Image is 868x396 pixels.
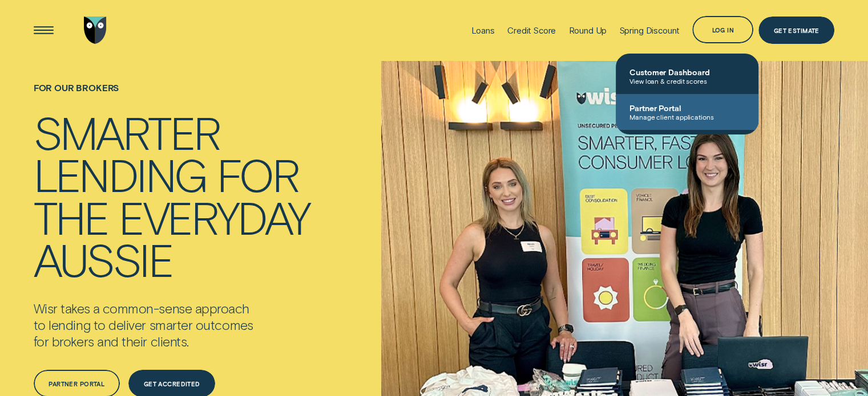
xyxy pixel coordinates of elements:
h1: For Our Brokers [34,83,310,111]
div: Aussie [34,238,172,280]
div: Credit Score [507,25,556,36]
button: Log in [692,16,753,43]
div: everyday [119,195,309,238]
button: Open Menu [30,17,57,44]
img: Wisr [84,17,107,44]
a: Customer DashboardView loan & credit scores [616,58,758,94]
a: Partner PortalManage client applications [616,94,758,130]
div: Spring Discount [619,25,680,36]
div: for [217,153,298,195]
p: Wisr takes a common-sense approach to lending to deliver smarter outcomes for brokers and their c... [34,300,297,350]
a: Get Estimate [758,17,834,44]
span: Customer Dashboard [629,67,745,77]
span: Partner Portal [629,103,745,113]
div: Loans [471,25,495,36]
div: Smarter [34,111,220,153]
div: lending [34,153,207,195]
span: Manage client applications [629,113,745,121]
h4: Smarter lending for the everyday Aussie [34,111,310,280]
div: Round Up [568,25,607,36]
div: the [34,195,108,238]
span: View loan & credit scores [629,77,745,85]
